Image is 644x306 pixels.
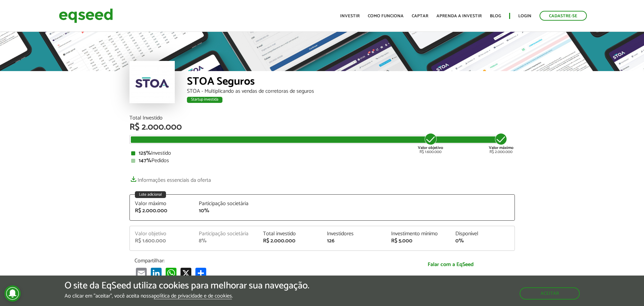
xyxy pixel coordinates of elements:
h5: O site da EqSeed utiliza cookies para melhorar sua navegação. [65,281,309,291]
div: 126 [327,238,381,244]
div: Investidores [327,231,381,237]
a: Investir [340,14,360,18]
a: Cadastre-se [540,11,587,21]
a: Falar com a EqSeed [391,258,510,271]
div: R$ 2.000.000 [129,123,515,132]
a: política de privacidade e de cookies [154,293,232,299]
p: Compartilhar: [135,258,381,264]
div: Disponível [455,231,509,237]
div: R$ 2.000.000 [135,208,189,214]
a: Como funciona [368,14,404,18]
a: X [179,267,193,279]
div: Valor máximo [135,201,189,206]
div: STOA - Multiplicando as vendas de corretoras de seguros [187,89,515,94]
div: Total Investido [129,115,515,121]
a: LinkedIn [149,267,163,279]
a: Aprenda a investir [436,14,482,18]
div: Investimento mínimo [391,231,445,237]
a: Login [518,14,531,18]
a: Compartilhar [194,267,208,279]
div: 8% [199,238,253,244]
div: Investido [131,151,513,156]
img: EqSeed [59,7,113,25]
div: Lote adicional [135,191,166,198]
a: WhatsApp [164,267,178,279]
div: Pedidos [131,158,513,163]
a: Captar [412,14,428,18]
div: STOA Seguros [187,76,515,89]
div: Participação societária [199,231,253,237]
div: R$ 2.000.000 [263,238,317,244]
div: R$ 5.000 [391,238,445,244]
div: Participação societária [199,201,253,206]
div: R$ 2.000.000 [489,132,514,154]
strong: 147% [139,156,151,165]
strong: 125% [139,149,151,158]
strong: Valor máximo [489,145,514,151]
a: Informações essenciais da oferta [129,174,211,183]
div: R$ 1.600.000 [135,238,189,244]
a: Email [135,267,148,279]
div: Total investido [263,231,317,237]
strong: Valor objetivo [418,145,443,151]
p: Ao clicar em "aceitar", você aceita nossa . [65,293,309,299]
div: 0% [455,238,509,244]
div: Startup investida [187,97,222,103]
button: Aceitar [520,287,580,300]
div: 10% [199,208,253,214]
a: Blog [490,14,501,18]
div: R$ 1.600.000 [418,132,443,154]
div: Valor objetivo [135,231,189,237]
